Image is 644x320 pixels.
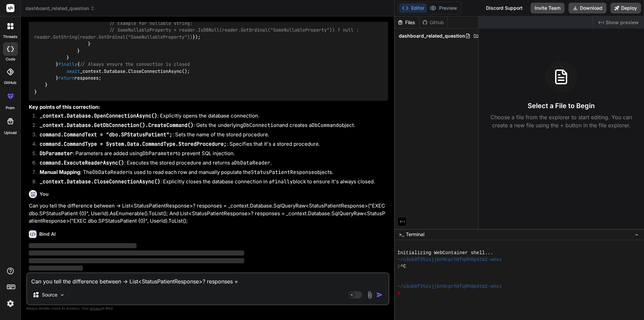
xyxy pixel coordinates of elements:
button: Invite Team [531,3,565,13]
code: DbConnection [243,122,279,129]
span: // Always ensure the connection is closed [80,61,190,67]
span: Show preview [606,19,639,26]
code: DbDataReader [234,159,270,166]
h6: You [40,191,49,197]
span: // SomeNullableProperty = reader.IsDBNull(reader.GetOrdinal("SomeNullableProperty")) ? null : rea... [34,27,362,40]
span: − [635,231,639,238]
span: dashboard_related_question [25,5,95,12]
button: Download [569,3,606,13]
span: dashboard_related_question [399,33,465,39]
span: await [66,68,80,74]
li: : Gets the underlying and creates a object. [34,122,388,131]
h6: Bind AI [39,231,56,237]
li: : Explicitly closes the database connection in a block to ensure it's always closed. [34,178,388,187]
div: Files [395,19,419,26]
button: Editor [399,3,427,13]
li: : Explicitly opens the database connection. [34,112,388,122]
strong: Manual Mapping [40,169,80,175]
code: _context.Database.CloseConnectionAsync() [40,178,160,185]
button: − [634,229,640,240]
button: Deploy [610,3,641,13]
span: ~/u3uk0f35zsjjbn9cprh6fq9h0p4tm2-wnxx [397,256,502,263]
code: _context.Database.OpenConnectionAsync() [40,112,157,119]
label: Upload [4,130,17,136]
span: ‌ [29,258,244,263]
p: Can you tell the difference between -> List<StatusPatientResponse>? responses = _context.Database... [29,202,388,225]
img: Pick Models [59,292,65,298]
p: Always double-check its answers. Your in Bind [26,305,389,312]
code: DbParameter [143,150,176,157]
img: attachment [366,291,374,299]
span: finally [58,61,77,67]
div: Github [420,19,447,26]
code: command.CommandType = System.Data.CommandType.StoredProcedure; [40,141,227,147]
span: privacy [90,306,102,310]
button: Preview [427,3,460,13]
code: _context.Database.GetDbConnection().CreateCommand() [40,122,194,129]
span: // Example for nullable string: [109,20,193,26]
label: prem [6,105,15,111]
li: : The is used to read each row and manually populate the objects. [34,169,388,178]
li: : Specifies that it's a stored procedure. [34,140,388,150]
span: >_ [399,231,404,238]
code: command.CommandText = "dbo.SPStatusPatient"; [40,131,172,138]
code: DbCommand [312,122,339,129]
span: ❯ [397,263,400,270]
label: code [6,56,15,62]
code: command.ExecuteReaderAsync() [40,159,124,166]
div: Discord Support [482,3,527,13]
img: icon [376,291,383,298]
p: Choose a file from the explorer to start editing. You can create a new file using the + button in... [486,113,636,129]
strong: Key points of this correction: [29,104,100,110]
li: : Executes the stored procedure and returns a . [34,159,388,169]
span: ‌ [29,266,83,271]
h3: Select a File to Begin [528,101,595,110]
span: ❯ [397,290,400,296]
li: : Parameters are added using to prevent SQL injection. [34,150,388,159]
label: GitHub [4,80,16,86]
span: ~/u3uk0f35zsjjbn9cprh6fq9h0p4tm2-wnxx [397,283,502,290]
label: threads [3,34,17,40]
span: return [58,75,74,81]
li: : Sets the name of the stored procedure. [34,131,388,140]
span: Terminal [406,231,424,238]
img: settings [5,298,16,309]
span: ^C [400,263,406,270]
code: DbDataReader [92,169,128,176]
span: Initializing WebContainer shell... [397,249,493,256]
span: ‌ [29,243,137,248]
code: StatusPatientResponse [251,169,314,176]
p: Source [42,291,57,298]
code: DbParameter [40,150,73,157]
span: ‌ [29,250,244,256]
code: finally [272,178,293,185]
